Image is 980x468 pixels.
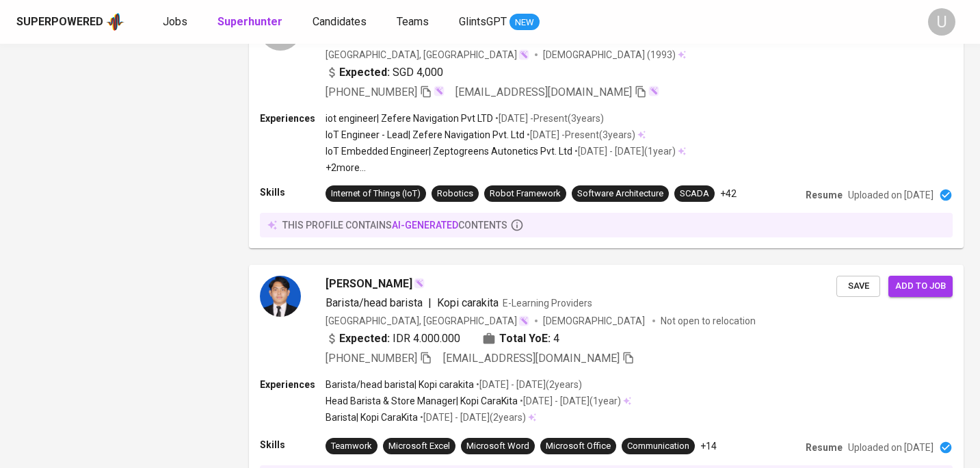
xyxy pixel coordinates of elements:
div: SGD 4,000 [326,64,443,81]
div: Superpowered [16,14,103,30]
a: Jobs [163,14,190,31]
p: • [DATE] - [DATE] ( 1 year ) [572,144,676,158]
span: AI-generated [392,220,458,231]
img: magic_wand.svg [648,86,659,96]
p: +42 [720,187,737,200]
span: [EMAIL_ADDRESS][DOMAIN_NAME] [455,86,632,99]
span: Kopi carakita [437,296,499,309]
span: 4 [553,330,559,347]
b: Total YoE: [499,330,551,347]
span: [DEMOGRAPHIC_DATA] [543,314,647,328]
p: Barista/head barista | Kopi carakita [326,378,474,391]
p: Experiences [260,112,326,125]
div: Communication [627,440,689,453]
img: magic_wand.svg [518,315,529,326]
img: 9d6d2b552443d1b2f8da17c6c970bc63.jpg [260,276,301,317]
div: (1993) [543,48,686,62]
p: Experiences [260,378,326,391]
p: • [DATE] - [DATE] ( 1 year ) [518,394,621,408]
div: Teamwork [331,440,372,453]
p: Not open to relocation [661,314,756,328]
span: [PERSON_NAME] [326,276,412,292]
div: Robot Framework [490,187,561,200]
p: Resume [806,188,843,202]
p: this profile contains contents [282,218,507,232]
p: • [DATE] - Present ( 3 years ) [493,112,604,125]
div: [GEOGRAPHIC_DATA], [GEOGRAPHIC_DATA] [326,314,529,328]
a: Candidates [313,14,369,31]
a: Superhunter [217,14,285,31]
b: Expected: [339,330,390,347]
div: Microsoft Word [466,440,529,453]
div: SCADA [680,187,709,200]
p: • [DATE] - [DATE] ( 2 years ) [418,411,526,424]
b: Expected: [339,64,390,81]
p: • [DATE] - Present ( 3 years ) [525,128,635,142]
span: Add to job [895,278,946,294]
div: IDR 4.000.000 [326,330,460,347]
span: [PHONE_NUMBER] [326,86,417,99]
p: Head Barista & Store Manager | Kopi CaraKita [326,394,518,408]
span: Save [843,278,873,294]
b: Superhunter [217,15,282,28]
button: Add to job [888,276,953,297]
p: iot engineer | Zefere Navigation Pvt LTD [326,112,493,125]
span: | [428,295,432,311]
img: magic_wand.svg [518,49,529,60]
img: magic_wand.svg [414,278,425,289]
span: NEW [509,16,540,29]
span: [EMAIL_ADDRESS][DOMAIN_NAME] [443,352,620,365]
span: [PHONE_NUMBER] [326,352,417,365]
div: U [928,8,955,36]
div: Robotics [437,187,473,200]
div: Microsoft Office [546,440,611,453]
div: [GEOGRAPHIC_DATA], [GEOGRAPHIC_DATA] [326,48,529,62]
span: Teams [397,15,429,28]
p: IoT Embedded Engineer | Zeptogreens Autonetics Pvt. Ltd [326,144,572,158]
a: Superpoweredapp logo [16,12,124,32]
a: Teams [397,14,432,31]
p: Uploaded on [DATE] [848,441,933,454]
a: GlintsGPT NEW [459,14,540,31]
p: Skills [260,185,326,199]
p: +14 [700,439,717,453]
div: Internet of Things (IoT) [331,187,421,200]
span: E-Learning Providers [503,298,592,309]
span: Candidates [313,15,367,28]
span: Barista/head barista [326,296,423,309]
p: Uploaded on [DATE] [848,188,933,202]
img: magic_wand.svg [434,86,445,96]
p: • [DATE] - [DATE] ( 2 years ) [474,378,582,391]
span: Jobs [163,15,187,28]
span: GlintsGPT [459,15,507,28]
p: IoT Engineer - Lead | Zefere Navigation Pvt. Ltd [326,128,525,142]
span: [DEMOGRAPHIC_DATA] [543,48,647,62]
p: Resume [806,441,843,454]
p: Barista | Kopi CaraKita [326,411,418,424]
div: Software Architecture [577,187,663,200]
button: Save [836,276,880,297]
img: app logo [106,12,124,32]
div: Microsoft Excel [388,440,450,453]
p: Skills [260,438,326,452]
p: +2 more ... [326,161,686,174]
